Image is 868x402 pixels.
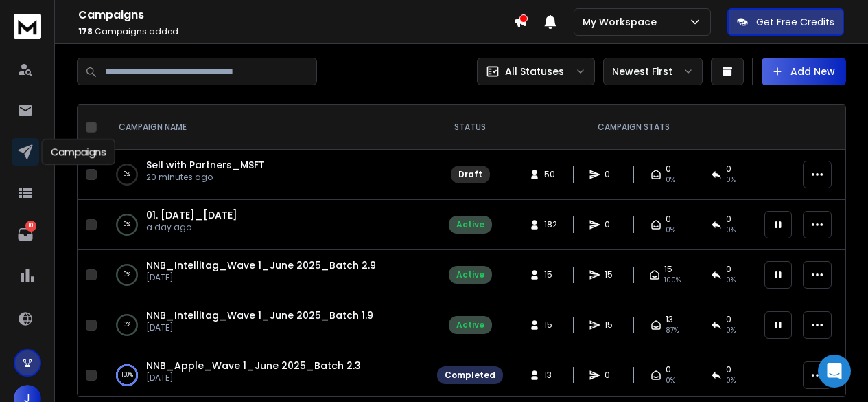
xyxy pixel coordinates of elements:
span: 0% [666,225,675,236]
a: Sell with Partners_MSFT [146,158,265,172]
td: 0%NNB_Intellitag_Wave 1_June 2025_Batch 2.9[DATE] [102,250,429,300]
span: 15 [544,320,558,331]
span: 0 [726,214,731,225]
span: 0% [726,375,736,386]
span: 178 [78,25,93,37]
td: 0%01. [DATE]_[DATE]a day ago [102,200,429,250]
p: [DATE] [146,322,373,333]
span: 100 % [664,275,681,286]
span: 0 [605,219,618,230]
button: Newest First [603,58,703,85]
p: 20 minutes ago [146,172,265,183]
p: My Workspace [583,15,662,29]
span: 0 [666,364,671,375]
div: Active [456,269,484,280]
th: STATUS [429,105,511,150]
span: 0% [666,175,675,186]
a: 10 [12,221,39,248]
td: 0%NNB_Intellitag_Wave 1_June 2025_Batch 1.9[DATE] [102,300,429,350]
span: 0 [605,169,618,180]
p: 0 % [124,168,130,181]
span: 13 [544,370,558,381]
span: 0% [726,175,736,186]
span: 87 % [666,325,679,336]
span: 0 [726,164,731,175]
div: Open Intercom Messenger [818,355,851,388]
h1: Campaigns [78,7,513,23]
p: All Statuses [505,65,564,78]
a: NNB_Intellitag_Wave 1_June 2025_Batch 2.9 [146,258,376,272]
div: Completed [445,370,495,381]
p: [DATE] [146,272,376,283]
span: 0% [666,375,675,386]
span: 0 % [726,275,736,286]
span: 0 [605,370,618,381]
div: Campaigns [42,139,115,165]
p: [DATE] [146,372,361,383]
p: 0 % [124,268,130,282]
p: 10 [25,221,36,232]
span: 0% [726,225,736,236]
span: 0 [726,364,731,375]
span: 0 % [726,325,736,336]
th: CAMPAIGN STATS [511,105,756,150]
p: a day ago [146,222,237,233]
td: 100%NNB_Apple_Wave 1_June 2025_Batch 2.3[DATE] [102,350,429,401]
span: 0 [726,264,731,275]
span: 0 [726,314,731,325]
span: 50 [544,169,558,180]
div: Active [456,219,484,230]
span: 182 [544,219,558,230]
img: logo [14,14,41,39]
th: CAMPAIGN NAME [102,105,429,150]
a: NNB_Intellitag_Wave 1_June 2025_Batch 1.9 [146,309,373,322]
div: Draft [458,169,482,180]
p: Campaigns added [78,26,513,37]
td: 0%Sell with Partners_MSFT20 minutes ago [102,150,429,200]
span: 15 [605,269,618,280]
span: 0 [666,164,671,175]
a: 01. [DATE]_[DATE] [146,208,237,222]
span: 15 [664,264,672,275]
button: Get Free Credits [727,8,844,36]
p: 0 % [124,318,130,332]
p: Get Free Credits [756,15,834,29]
button: Add New [762,58,846,85]
p: 0 % [124,218,130,232]
span: 0 [666,214,671,225]
div: Active [456,320,484,331]
a: NNB_Apple_Wave 1_June 2025_Batch 2.3 [146,359,361,372]
p: 100 % [121,368,133,382]
span: 13 [666,314,673,325]
span: 15 [544,269,558,280]
span: 15 [605,320,618,331]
